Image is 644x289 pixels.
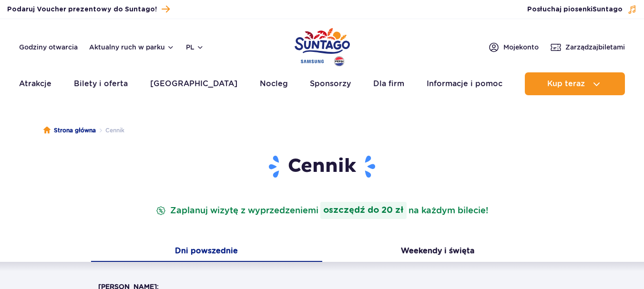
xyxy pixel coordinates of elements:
[373,72,404,95] a: Dla firm
[547,80,585,88] span: Kup teraz
[19,42,78,52] a: Godziny otwarcia
[19,72,51,95] a: Atrakcje
[295,24,350,68] a: Park of Poland
[488,41,539,53] a: Mojekonto
[43,126,96,135] a: Strona główna
[260,72,288,95] a: Nocleg
[525,72,625,95] button: Kup teraz
[7,3,170,16] a: Podaruj Voucher prezentowy do Suntago!
[74,72,128,95] a: Bilety i oferta
[98,154,546,179] h1: Cennik
[150,72,237,95] a: [GEOGRAPHIC_DATA]
[186,42,204,52] button: pl
[322,242,553,262] button: Weekendy i święta
[503,42,539,52] span: Moje konto
[154,202,490,219] p: Zaplanuj wizytę z wyprzedzeniem na każdym bilecie!
[89,43,174,51] button: Aktualny ruch w parku
[7,5,157,14] span: Podaruj Voucher prezentowy do Suntago!
[91,242,322,262] button: Dni powszednie
[96,126,124,135] li: Cennik
[565,42,625,52] span: Zarządzaj biletami
[550,41,625,53] a: Zarządzajbiletami
[593,6,623,13] span: Suntago
[310,72,351,95] a: Sponsorzy
[527,5,637,14] button: Posłuchaj piosenkiSuntago
[527,5,623,14] span: Posłuchaj piosenki
[427,72,502,95] a: Informacje i pomoc
[320,202,407,219] strong: oszczędź do 20 zł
